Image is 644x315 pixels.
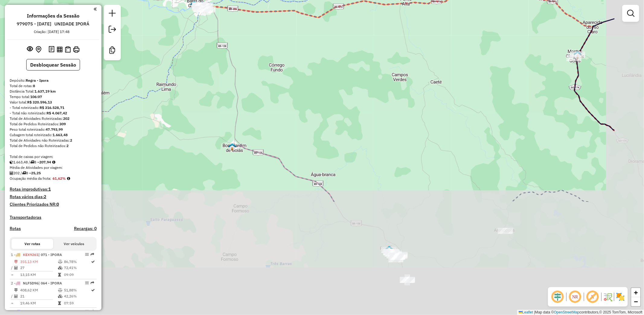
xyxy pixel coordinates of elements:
[228,143,236,151] img: PA - Bom Jardim
[64,293,91,299] td: 42,26%
[10,187,97,192] h4: Rotas improdutivas:
[11,281,62,285] span: 2 -
[58,294,62,298] i: % de utilização da cubagem
[91,281,94,285] em: Rota exportada
[56,202,59,207] strong: 0
[58,288,62,292] i: % de utilização do peso
[31,29,72,34] div: Criação: [DATE] 17:48
[64,45,72,54] button: Visualizar Romaneio
[27,13,79,19] h4: Informações da Sessão
[70,138,72,143] strong: 2
[10,171,13,175] i: Total de Atividades
[34,45,43,54] button: Centralizar mapa no depósito ou ponto de apoio
[40,105,64,110] strong: R$ 316.528,71
[72,45,81,54] button: Imprimir Rotas
[64,272,91,278] td: 09:09
[106,44,118,58] a: Criar modelo
[14,266,18,270] i: Total de Atividades
[34,89,56,94] strong: 1.637,19 km
[10,89,97,94] div: Distância Total:
[53,133,68,137] strong: 1.663,48
[27,100,52,104] strong: R$ 320.596,13
[64,259,91,265] td: 86,78%
[20,293,58,299] td: 21
[85,310,89,313] em: Opções
[11,239,53,249] button: Ver rotas
[10,127,97,132] div: Peso total roteirizado:
[30,160,34,164] i: Total de rotas
[47,45,56,54] button: Logs desbloquear sessão
[58,266,62,270] i: % de utilização da cubagem
[11,252,62,257] span: 1 -
[46,111,67,115] strong: R$ 4.067,42
[10,194,97,199] h4: Rotas vários dias:
[634,289,638,296] span: +
[10,170,97,176] div: 202 / 8 =
[10,110,97,116] div: - Total não roteirizado:
[10,154,97,159] div: Total de caixas por viagem:
[26,44,34,54] button: Exibir sessão original
[11,309,62,314] span: 3 -
[550,290,565,304] span: Ocultar deslocamento
[10,138,97,143] div: Total de Atividades não Roteirizadas:
[22,171,26,175] i: Total de rotas
[85,253,89,256] em: Opções
[30,94,42,99] strong: 106:07
[10,226,21,231] a: Rotas
[91,253,94,256] em: Rota exportada
[58,301,61,305] i: Tempo total em rota
[20,272,58,278] td: 13,15 KM
[94,5,97,12] a: Clique aqui para minimizar o painel
[91,288,95,292] i: Rota otimizada
[198,1,206,9] img: PA - Aragarças
[56,45,64,53] button: Visualizar relatório de Roteirização
[603,292,613,302] img: Fluxo de ruas
[517,310,644,315] div: Map data © contributors,© 2025 TomTom, Microsoft
[33,84,35,88] strong: 8
[53,239,95,249] button: Ver veículos
[385,245,393,253] img: Piranhas
[23,252,38,257] span: KEX9261
[10,215,97,220] h4: Transportadoras
[10,83,97,89] div: Total de rotas:
[38,281,62,285] span: | 064 - IPORA
[14,294,18,298] i: Total de Atividades
[10,121,97,127] div: Total de Pedidos Roteirizados:
[74,226,97,231] h4: Recargas: 0
[498,228,513,234] div: Atividade não roteirizada - SUP TRADICAO
[11,272,14,278] td: =
[91,310,94,313] em: Rota exportada
[67,177,70,180] em: Média calculada utilizando a maior ocupação (%Peso ou %Cubagem) de cada rota da sessão. Rotas cro...
[10,159,97,165] div: 1.663,48 / 8 =
[64,300,91,306] td: 07:59
[55,21,90,27] h6: UNIDADE IPORÁ
[519,310,533,314] a: Leaflet
[10,176,51,181] span: Ocupação média da frota:
[38,252,62,257] span: | 071 - IPORA
[585,290,600,304] span: Exibir rótulo
[39,160,51,164] strong: 207,94
[52,160,55,164] i: Meta Caixas/viagem: 1,00 Diferença: 206,94
[10,94,97,100] div: Tempo total:
[10,165,97,170] div: Média de Atividades por viagem:
[64,265,91,271] td: 72,41%
[11,300,14,306] td: =
[63,116,69,121] strong: 202
[58,273,61,277] i: Tempo total em rota
[91,260,95,264] i: Rota otimizada
[26,59,80,71] button: Desbloquear Sessão
[66,143,69,148] strong: 2
[44,194,46,199] strong: 2
[631,288,640,297] a: Zoom in
[631,297,640,306] a: Zoom out
[31,171,41,175] strong: 25,25
[11,265,14,271] td: /
[46,127,63,132] strong: 47.793,99
[106,23,118,37] a: Exportar sessão
[53,176,66,181] strong: 61,62%
[14,260,18,264] i: Distância Total
[48,186,51,192] strong: 1
[85,281,89,285] em: Opções
[568,290,582,304] span: Ocultar NR
[625,7,637,19] a: Exibir filtros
